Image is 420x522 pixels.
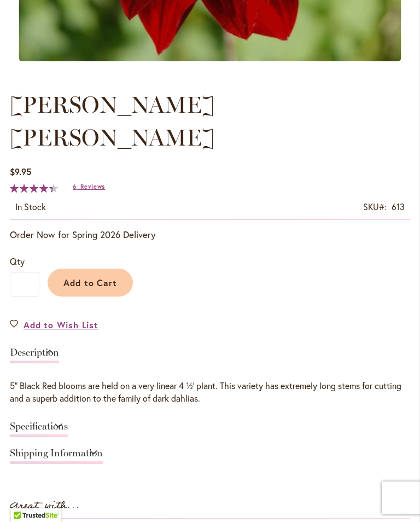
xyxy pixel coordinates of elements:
[10,421,68,437] a: Specifications
[10,256,25,267] span: Qty
[24,318,98,331] span: Add to Wish List
[15,201,46,213] div: Availability
[10,347,59,363] a: Description
[10,166,31,177] span: $9.95
[73,183,77,190] span: 6
[15,201,46,212] span: In stock
[73,183,105,190] a: 6 Reviews
[48,269,133,297] button: Add to Cart
[63,277,118,288] span: Add to Cart
[392,201,405,213] div: 613
[10,497,80,515] strong: Great with...
[10,228,410,241] p: Order Now for Spring 2026 Delivery
[363,201,387,212] strong: SKU
[10,91,214,152] span: [PERSON_NAME] [PERSON_NAME]
[10,318,98,331] a: Add to Wish List
[10,380,410,405] div: 5” Black Red blooms are held on a very linear 4 ½’ plant. This variety has extremely long stems f...
[80,183,105,190] span: Reviews
[10,342,410,469] div: Detailed Product Info
[10,184,58,193] div: 89%
[10,448,103,464] a: Shipping Information
[8,483,39,514] iframe: Launch Accessibility Center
